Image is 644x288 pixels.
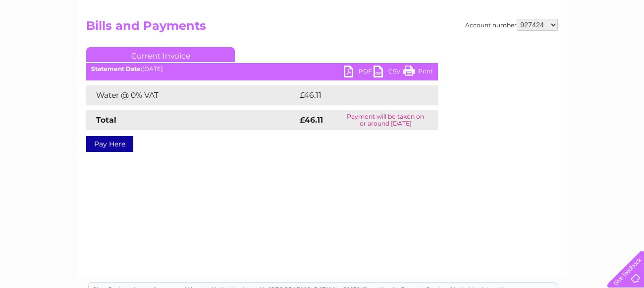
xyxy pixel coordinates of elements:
a: Blog [558,42,572,50]
strong: Total [96,115,116,125]
td: Water @ 0% VAT [86,85,297,105]
a: Current Invoice [86,47,235,62]
div: [DATE] [86,66,438,72]
div: Clear Business is a trading name of Verastar Limited (registered in [GEOGRAPHIC_DATA] No. 3667643... [89,5,557,48]
a: 0333 014 3131 [457,5,526,17]
td: Payment will be taken on or around [DATE] [333,110,438,130]
a: Telecoms [522,42,552,50]
a: Contact [578,42,602,50]
h2: Bills and Payments [86,19,558,38]
a: Water [470,42,488,50]
div: Account number [465,19,558,31]
a: PDF [344,66,374,80]
a: Energy [494,42,516,50]
img: logo.png [23,26,73,56]
a: CSV [374,66,403,80]
b: Statement Date: [91,65,142,72]
td: £46.11 [297,85,416,105]
a: Print [403,66,433,80]
a: Pay Here [86,136,133,152]
a: Log out [612,42,635,50]
strong: £46.11 [300,115,323,125]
